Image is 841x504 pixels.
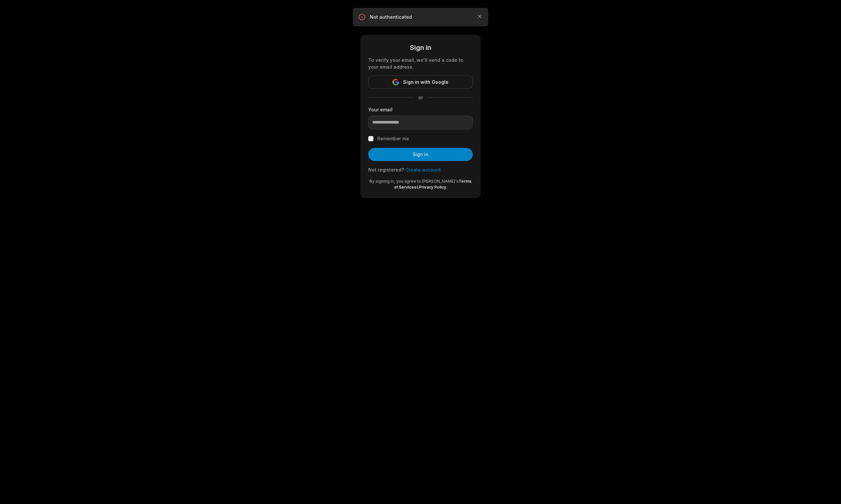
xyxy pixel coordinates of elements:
button: Sign in [368,148,473,161]
span: . [446,185,447,190]
span: or [413,94,428,101]
div: Sign in [368,43,473,53]
span: & [416,185,419,190]
p: Not authenticated [370,14,471,20]
button: Sign in with Google [368,76,473,89]
label: Your email [368,106,473,113]
a: Terms of Services [394,179,471,190]
label: Remember me [377,135,409,143]
span: By signing in, you agree to [PERSON_NAME]'s [370,179,459,184]
span: Not registered? [368,167,404,172]
div: To verify your email, we'll send a code to your email address. [368,57,473,70]
a: Create account [405,167,441,172]
a: Privacy Policy [419,185,446,190]
span: Sign in with Google [403,78,448,86]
